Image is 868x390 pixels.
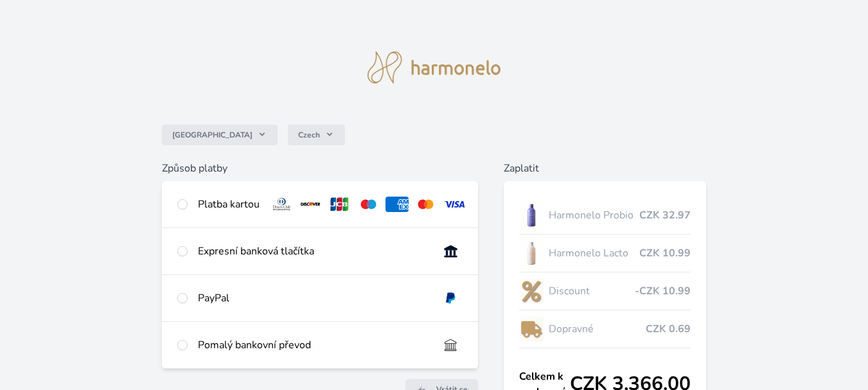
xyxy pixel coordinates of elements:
div: PayPal [198,290,429,306]
img: discover.svg [299,197,323,212]
img: logo.svg [368,51,501,84]
h6: Zaplatit [504,161,706,176]
img: visa.svg [443,197,466,212]
img: jcb.svg [328,197,351,212]
span: Discount [549,283,635,299]
img: CLEAN_LACTO_se_stinem_x-hi-lo.jpg [519,237,544,269]
img: discount-lo.png [519,275,544,307]
span: [GEOGRAPHIC_DATA] [172,130,252,140]
span: Dopravné [549,321,646,337]
img: CLEAN_PROBIO_se_stinem_x-lo.jpg [519,199,544,231]
div: Expresní banková tlačítka [198,244,429,259]
img: maestro.svg [357,197,380,212]
button: Czech [288,125,345,145]
img: onlineBanking_CZ.svg [439,244,463,259]
img: diners.svg [270,197,294,212]
button: [GEOGRAPHIC_DATA] [162,125,278,145]
span: CZK 10.99 [639,245,691,261]
span: -CZK 10.99 [635,283,691,299]
span: CZK 0.69 [646,321,691,337]
img: delivery-lo.png [519,313,544,345]
img: amex.svg [385,197,409,212]
span: CZK 32.97 [639,208,691,223]
div: Pomalý bankovní převod [198,337,429,353]
div: Platba kartou [198,197,260,212]
h6: Způsob platby [162,161,478,176]
img: mc.svg [414,197,438,212]
img: paypal.svg [439,290,463,306]
span: Harmonelo Lacto [549,245,639,261]
img: bankTransfer_IBAN.svg [439,337,463,353]
span: Harmonelo Probio [549,208,639,223]
span: Czech [298,130,320,140]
